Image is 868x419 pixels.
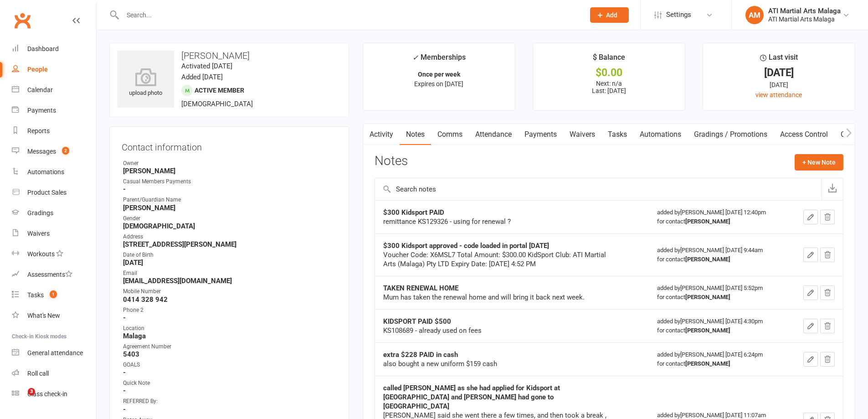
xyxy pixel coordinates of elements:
strong: [STREET_ADDRESS][PERSON_NAME] [123,240,337,248]
strong: [PERSON_NAME] [685,294,730,300]
h3: [PERSON_NAME] [117,51,341,61]
div: for contact [657,359,781,368]
strong: $300 Kidsport approved - code loaded in portal [DATE] [383,242,549,250]
div: for contact [657,217,781,226]
div: Class check-in [27,390,67,398]
strong: [EMAIL_ADDRESS][DOMAIN_NAME] [123,277,337,285]
a: Messages 2 [12,141,96,162]
a: Tasks 1 [12,285,96,305]
span: 3 [28,388,35,395]
div: Waivers [27,230,50,237]
div: Phone 2 [123,306,337,315]
div: Gender [123,214,337,223]
span: 2 [62,147,69,155]
a: Automations [633,124,688,145]
div: added by [PERSON_NAME] [DATE] 12:40pm [657,208,781,226]
div: Email [123,269,337,278]
a: Class kiosk mode [12,384,96,404]
div: General attendance [27,349,83,357]
div: People [27,66,48,73]
span: Expires on [DATE] [414,80,463,88]
a: Assessments [12,264,96,285]
strong: called [PERSON_NAME] as she had applied for Kidsport at [GEOGRAPHIC_DATA] and [PERSON_NAME] had g... [383,384,560,410]
time: Added [DATE] [181,73,223,81]
div: Automations [27,168,64,176]
strong: 0414 328 942 [123,295,337,304]
button: + New Note [795,154,843,171]
div: Last visit [760,52,798,68]
div: [DATE] [711,68,847,78]
div: Gradings [27,209,53,217]
div: Product Sales [27,189,67,196]
a: Calendar [12,80,96,100]
div: Location [123,324,337,333]
a: Payments [12,100,96,121]
div: Tasks [27,291,44,299]
strong: [DEMOGRAPHIC_DATA] [123,222,337,230]
a: Waivers [12,223,96,244]
div: added by [PERSON_NAME] [DATE] 5:52pm [657,284,781,302]
div: also bought a new uniform $159 cash [383,359,611,368]
strong: - [123,387,337,395]
div: KS108689 - already used on fees [383,326,611,335]
div: upload photo [117,68,174,98]
strong: [PERSON_NAME] [123,204,337,212]
time: Activated [DATE] [181,62,232,70]
h3: Contact information [122,139,337,152]
a: Gradings / Promotions [688,124,774,145]
a: What's New [12,305,96,326]
div: Date of Birth [123,251,337,259]
strong: [PERSON_NAME] [123,167,337,175]
div: Address [123,233,337,241]
a: Workouts [12,244,96,264]
div: Assessments [27,271,72,278]
div: Messages [27,148,56,155]
div: ATI Martial Arts Malaga [768,7,841,15]
a: Notes [400,124,431,145]
a: Comms [431,124,469,145]
input: Search... [120,9,578,21]
strong: - [123,185,337,193]
div: for contact [657,255,781,264]
div: GOALS [123,361,337,369]
strong: TAKEN RENEWAL HOME [383,284,458,292]
a: Product Sales [12,182,96,203]
span: [DEMOGRAPHIC_DATA] [181,100,253,108]
strong: Malaga [123,332,337,340]
div: Dashboard [27,45,59,52]
span: Add [606,11,617,19]
div: $0.00 [541,68,677,78]
a: Gradings [12,203,96,223]
div: Workouts [27,250,55,258]
i: ✓ [412,53,418,62]
div: Mobile Number [123,287,337,296]
a: Dashboard [12,39,96,59]
p: Next: n/a Last: [DATE] [541,80,677,94]
div: ATI Martial Arts Malaga [768,15,841,23]
div: Agreement Number [123,342,337,351]
strong: - [123,314,337,322]
a: Roll call [12,363,96,384]
div: Roll call [27,370,49,377]
h3: Notes [375,154,408,171]
strong: $300 Kidsport PAID [383,208,444,217]
strong: 5403 [123,350,337,358]
a: Payments [518,124,563,145]
div: added by [PERSON_NAME] [DATE] 4:30pm [657,317,781,335]
a: Activity [363,124,400,145]
a: Attendance [469,124,518,145]
strong: KIDSPORT PAID $500 [383,317,451,326]
div: Parent/Guardian Name [123,196,337,204]
div: remittance KS129326 - using for renewal ? [383,217,611,226]
span: Active member [195,87,244,94]
div: for contact [657,293,781,302]
a: Tasks [601,124,633,145]
div: $ Balance [593,52,625,68]
strong: - [123,368,337,377]
div: for contact [657,326,781,335]
strong: [DATE] [123,259,337,267]
div: [DATE] [711,80,847,90]
strong: [PERSON_NAME] [685,360,730,367]
a: Automations [12,162,96,182]
div: added by [PERSON_NAME] [DATE] 6:24pm [657,350,781,368]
